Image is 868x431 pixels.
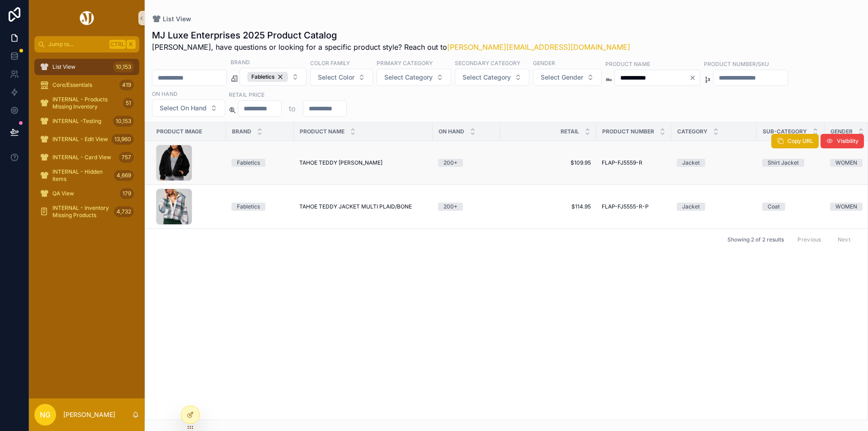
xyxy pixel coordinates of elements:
span: TAHOE TEDDY [PERSON_NAME] [299,159,382,166]
span: NG [40,409,51,420]
span: INTERNAL - Card View [52,154,111,161]
span: INTERNAL - Edit View [52,136,108,143]
button: Select Button [240,68,307,86]
img: App logo [78,11,95,25]
div: Coat [768,203,780,211]
a: INTERNAL - Edit View13,960 [34,131,139,147]
span: INTERNAL - Hidden Items [52,168,110,183]
label: Product Number/SKU [704,60,769,68]
a: 200+ [438,203,495,211]
label: Secondary Category [455,59,520,67]
a: Coat [762,203,819,211]
p: [PERSON_NAME] [63,410,115,419]
a: Shirt Jacket [762,159,819,167]
span: Sub-Category [763,128,807,135]
div: Shirt Jacket [768,159,799,167]
a: FLAP-FJ5559-R [602,159,666,166]
span: List View [52,63,75,71]
div: Fabletics [237,159,260,167]
span: Select Color [318,73,354,82]
span: Copy URL [788,137,813,145]
div: 757 [119,152,134,163]
label: On Hand [152,90,178,98]
label: Retail Price [229,90,264,99]
span: TAHOE TEDDY JACKET MULTI PLAID/BONE [299,203,412,210]
a: [PERSON_NAME][EMAIL_ADDRESS][DOMAIN_NAME] [447,43,630,52]
span: Brand [232,128,251,135]
a: INTERNAL - Card View757 [34,149,139,166]
span: Showing 2 of 2 results [727,236,784,243]
div: Jacket [682,203,700,211]
div: Jacket [682,159,700,167]
a: List View10,153 [34,59,139,75]
div: 419 [119,80,134,90]
span: Select Gender [541,73,583,82]
div: 51 [123,98,134,109]
a: TAHOE TEDDY [PERSON_NAME] [299,159,427,166]
span: Select Category [384,73,433,82]
span: QA View [52,190,74,197]
p: to [289,103,296,114]
div: 200+ [443,159,458,167]
span: Product Image [156,128,202,135]
a: List View [152,14,191,24]
a: 200+ [438,159,495,167]
div: 13,960 [112,134,134,145]
a: $114.95 [506,203,591,210]
a: Jacket [677,159,751,167]
a: FLAP-FJ5555-R-P [602,203,666,210]
a: $109.95 [506,159,591,166]
a: INTERNAL - Products Missing Inventory51 [34,95,139,111]
div: 10,153 [113,116,134,127]
button: Select Button [152,99,225,117]
button: Select Button [533,69,602,86]
span: Select Category [462,73,511,82]
div: Fabletics [247,72,288,82]
h1: MJ Luxe Enterprises 2025 Product Catalog [152,29,630,42]
div: scrollable content [29,52,145,232]
button: Select Button [455,69,529,86]
span: Jump to... [48,41,106,48]
label: Color Family [310,59,350,67]
a: Jacket [677,203,751,211]
div: WOMEN [835,203,857,211]
label: Primary Category [377,59,433,67]
div: WOMEN [835,159,857,167]
a: Core/Essentials419 [34,77,139,93]
span: FLAP-FJ5559-R [602,159,642,166]
span: INTERNAL - Inventory Missing Products [52,204,110,219]
a: QA View179 [34,185,139,202]
label: Brand [231,58,250,66]
span: [PERSON_NAME], have questions or looking for a specific product style? Reach out to [152,42,630,52]
span: On Hand [439,128,464,135]
a: Fabletics [231,159,288,167]
span: Visibility [837,137,859,145]
span: Retail [561,128,579,135]
button: Select Button [310,69,373,86]
label: Product Name [605,60,650,68]
span: INTERNAL -Testing [52,118,101,125]
span: Core/Essentials [52,81,92,89]
span: Ctrl [109,40,126,49]
span: Category [677,128,708,135]
a: Fabletics [231,203,288,211]
span: List View [163,14,191,24]
div: 10,153 [113,62,134,72]
span: Product Name [300,128,344,135]
span: K [127,41,135,48]
div: 200+ [443,203,458,211]
span: FLAP-FJ5555-R-P [602,203,649,210]
button: Select Button [377,69,451,86]
div: 4,669 [114,170,134,181]
a: INTERNAL - Inventory Missing Products4,732 [34,204,139,220]
label: Gender [533,59,555,67]
div: 4,732 [114,206,134,217]
span: Select On Hand [160,104,207,113]
button: Clear [689,74,700,81]
button: Unselect FABLETICS [247,72,288,82]
div: 179 [120,188,134,199]
a: INTERNAL -Testing10,153 [34,113,139,129]
button: Visibility [821,134,864,148]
